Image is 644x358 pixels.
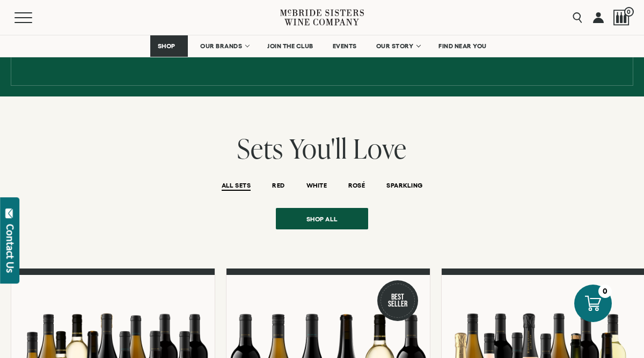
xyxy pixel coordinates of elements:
[267,42,313,50] span: JOIN THE CLUB
[326,35,364,57] a: EVENTS
[376,42,414,50] span: OUR STORY
[438,42,487,50] span: FIND NEAR YOU
[260,35,320,57] a: JOIN THE CLUB
[157,42,175,50] span: SHOP
[353,130,407,167] span: Love
[288,208,357,229] span: Shop all
[598,285,612,298] div: 0
[333,42,357,50] span: EVENTS
[200,42,242,50] span: OUR BRANDS
[150,35,188,57] a: SHOP
[369,35,427,57] a: OUR STORY
[306,182,327,191] button: WHITE
[431,35,494,57] a: FIND NEAR YOU
[624,7,634,17] span: 0
[289,130,347,167] span: You'll
[386,182,422,191] button: SPARKLING
[222,182,251,191] button: ALL SETS
[276,208,368,229] a: Shop all
[14,12,53,23] button: Mobile Menu Trigger
[237,130,283,167] span: Sets
[348,182,365,191] button: ROSÉ
[272,182,284,191] button: RED
[5,224,16,273] div: Contact Us
[193,35,255,57] a: OUR BRANDS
